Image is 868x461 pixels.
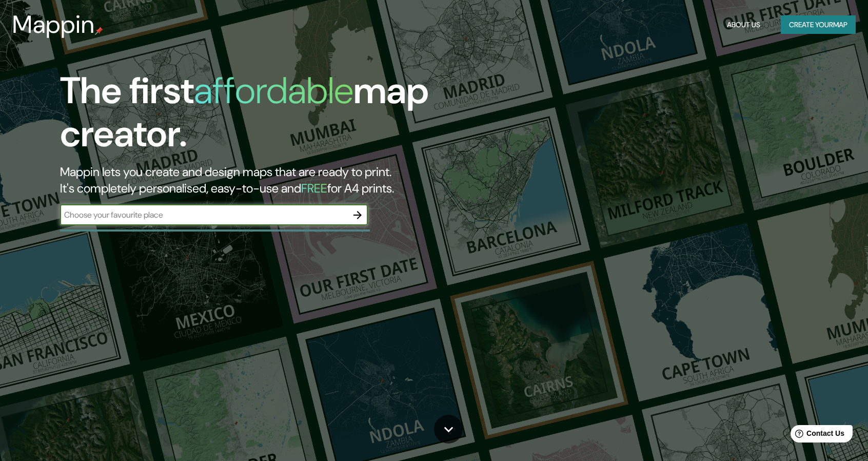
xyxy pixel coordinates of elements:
input: Choose your favourite place [60,209,347,221]
button: About Us [723,15,764,34]
h3: Mappin [12,10,95,39]
img: mappin-pin [95,27,103,35]
h1: affordable [194,67,353,114]
h2: Mappin lets you create and design maps that are ready to print. It's completely personalised, eas... [60,164,494,197]
iframe: Help widget launcher [777,421,857,450]
h1: The first map creator. [60,69,494,164]
h5: FREE [301,180,327,196]
button: Create yourmap [781,15,856,34]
